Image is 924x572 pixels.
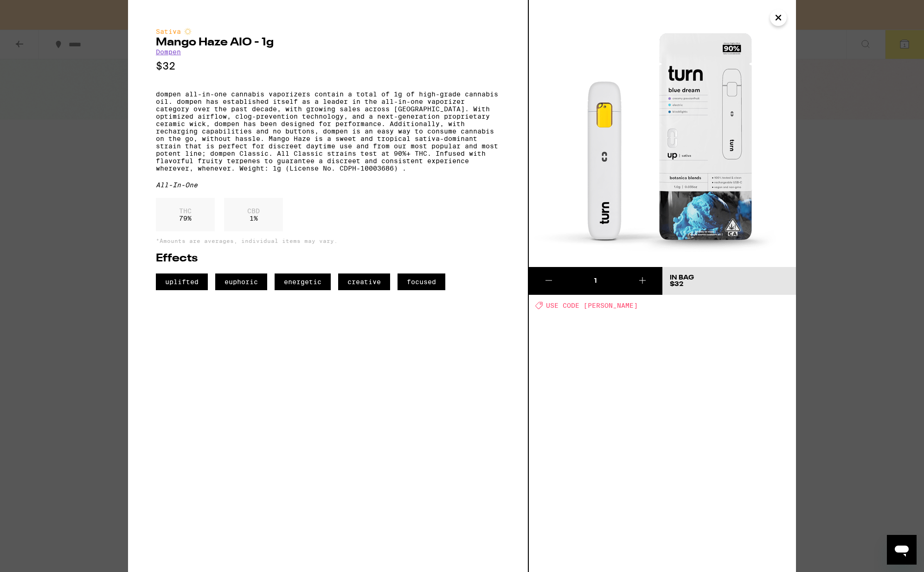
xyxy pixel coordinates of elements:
span: euphoric [215,273,267,290]
div: In Bag [670,274,694,281]
span: creative [338,273,390,290]
span: USE CODE [PERSON_NAME] [546,302,638,309]
h2: Effects [156,253,500,264]
div: All-In-One [156,181,500,189]
button: In Bag$32 [662,267,796,295]
img: sativaColor.svg [184,28,192,35]
a: Dompen [156,48,181,56]
div: 79 % [156,198,215,231]
iframe: Button to launch messaging window [887,535,917,565]
span: focused [398,273,445,290]
span: uplifted [156,273,208,290]
p: THC [179,207,192,215]
div: Sativa [156,28,500,35]
p: CBD [247,207,260,215]
p: *Amounts are averages, individual items may vary. [156,238,500,244]
p: dompen all-in-one cannabis vaporizers contain a total of 1g of high-grade cannabis oil. dompen ha... [156,90,500,172]
div: 1 % [224,198,283,231]
span: energetic [275,273,331,290]
p: $32 [156,60,500,72]
h2: Mango Haze AIO - 1g [156,37,500,48]
span: $32 [670,281,683,287]
button: Close [770,9,787,26]
div: 1 [569,276,622,286]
